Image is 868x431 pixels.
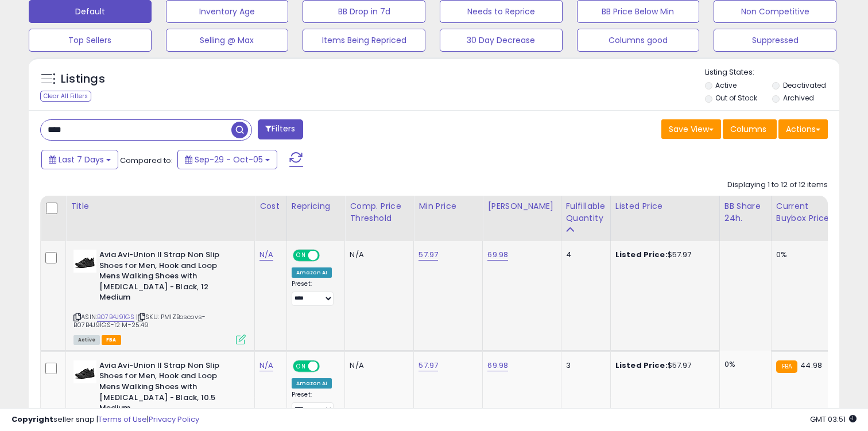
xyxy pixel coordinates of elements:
[487,249,508,261] a: 69.98
[73,250,96,273] img: 41CtOT8SfYL._SL40_.jpg
[577,29,700,52] button: Columns good
[730,123,766,135] span: Columns
[97,312,134,322] a: B07B4J91GS
[566,360,602,371] div: 3
[418,200,478,212] div: Min Price
[615,200,715,212] div: Listed Price
[259,200,282,212] div: Cost
[177,150,277,169] button: Sep-29 - Oct-05
[166,29,289,52] button: Selling @ Max
[727,180,828,191] div: Displaying 1 to 12 of 12 items
[73,312,206,329] span: | SKU: PMIZBoscovs-B07B4J91GS-12 M-25.49
[61,71,105,87] h5: Listings
[149,414,199,425] a: Privacy Policy
[440,29,563,52] button: 30 Day Decrease
[292,391,336,417] div: Preset:
[714,29,836,52] button: Suppressed
[723,119,777,139] button: Columns
[303,29,425,52] button: Items Being Repriced
[120,155,173,166] span: Compared to:
[418,360,438,371] a: 57.97
[661,119,721,139] button: Save View
[294,251,308,261] span: ON
[615,360,668,371] b: Listed Price:
[566,250,602,260] div: 4
[73,360,96,383] img: 41CtOT8SfYL._SL40_.jpg
[783,80,826,90] label: Deactivated
[292,280,336,306] div: Preset:
[418,249,438,261] a: 57.97
[776,200,835,224] div: Current Buybox Price
[615,250,711,260] div: $57.97
[318,251,336,261] span: OFF
[724,359,762,370] div: 0%
[29,29,152,52] button: Top Sellers
[318,361,336,371] span: OFF
[294,361,308,371] span: ON
[40,91,91,102] div: Clear All Filters
[350,250,405,260] div: N/A
[102,335,121,345] span: FBA
[715,93,757,103] label: Out of Stock
[350,360,405,371] div: N/A
[715,80,737,90] label: Active
[41,150,118,169] button: Last 7 Days
[99,360,239,417] b: Avia Avi-Union II Strap Non Slip Shoes for Men, Hook and Loop Mens Walking Shoes with [MEDICAL_DA...
[73,250,246,343] div: ASIN:
[292,200,340,212] div: Repricing
[59,154,104,165] span: Last 7 Days
[776,250,831,260] div: 0%
[810,414,857,425] span: 2025-10-13 03:51 GMT
[783,93,814,103] label: Archived
[487,360,508,371] a: 69.98
[615,360,711,371] div: $57.97
[259,360,273,371] a: N/A
[195,154,263,165] span: Sep-29 - Oct-05
[615,249,668,260] b: Listed Price:
[776,360,797,373] small: FBA
[259,249,273,261] a: N/A
[11,414,199,425] div: seller snap | |
[705,67,840,78] p: Listing States:
[566,200,606,224] div: Fulfillable Quantity
[724,200,766,224] div: BB Share 24h.
[99,250,239,306] b: Avia Avi-Union II Strap Non Slip Shoes for Men, Hook and Loop Mens Walking Shoes with [MEDICAL_DA...
[292,267,332,278] div: Amazon AI
[73,335,100,345] span: All listings currently available for purchase on Amazon
[71,200,250,212] div: Title
[258,119,303,139] button: Filters
[350,200,409,224] div: Comp. Price Threshold
[800,360,822,371] span: 44.98
[98,414,147,425] a: Terms of Use
[487,200,556,212] div: [PERSON_NAME]
[11,414,53,425] strong: Copyright
[778,119,828,139] button: Actions
[292,378,332,389] div: Amazon AI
